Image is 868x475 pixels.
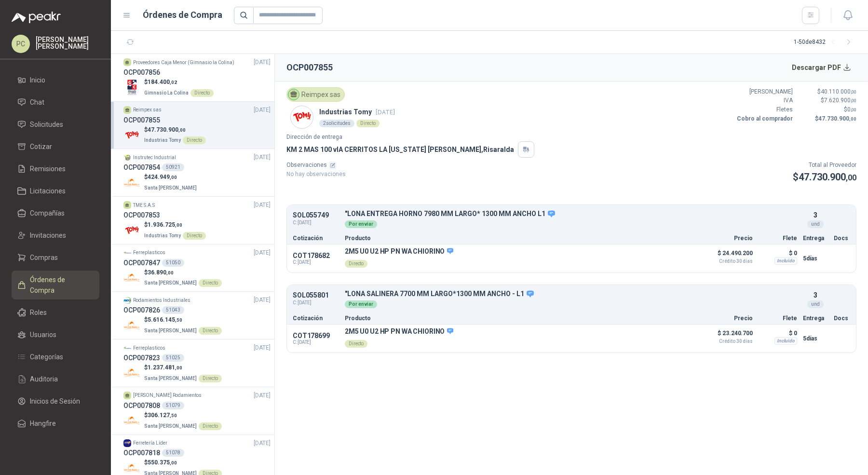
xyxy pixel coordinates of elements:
[345,290,797,299] p: "LONA SALINERA 7700 MM LARGO*1300 MM ANCHO - L1
[376,109,395,116] span: [DATE]
[735,105,793,114] p: Fletes
[705,247,753,264] p: $ 24.490.200
[143,8,222,22] h1: Órdenes de Compra
[144,328,197,333] span: Santa [PERSON_NAME]
[144,363,222,372] p: $
[123,297,131,304] img: Company Logo
[123,153,271,192] a: Company LogoInstrutec Industrial[DATE] OCP00785450921Company Logo$424.949,00Santa [PERSON_NAME]
[123,248,271,288] a: Company LogoFerreplasticos[DATE] OCP00784751050Company Logo$36.890,00Santa [PERSON_NAME]Directo
[345,260,367,268] div: Directo
[123,344,131,352] img: Company Logo
[803,333,828,344] p: 5 días
[834,235,850,241] p: Docs
[846,173,856,182] span: ,00
[286,170,346,179] p: No hay observaciones
[133,439,167,447] p: Ferretería Líder
[774,257,797,265] div: Incluido
[30,329,56,340] span: Usuarios
[12,12,61,23] img: Logo peakr
[293,292,339,299] p: SOL055801
[30,230,66,241] span: Invitaciones
[123,154,131,162] img: Company Logo
[123,305,160,315] h3: OCP007826
[148,364,182,371] span: 1.237.481
[133,202,155,209] p: TME S.A.S
[774,337,797,345] div: Incluido
[30,186,66,196] span: Licitaciones
[12,326,99,344] a: Usuarios
[123,448,160,458] h3: OCP007818
[175,317,182,323] span: ,50
[286,87,345,102] div: Reimpex sas
[144,315,222,325] p: $
[12,137,99,156] a: Cotizar
[12,226,99,244] a: Invitaciones
[847,106,856,113] span: 0
[166,270,174,275] span: ,00
[144,423,197,429] span: Santa [PERSON_NAME]
[293,235,339,241] p: Cotización
[12,348,99,366] a: Categorías
[787,58,857,77] button: Descargar PDF
[123,353,160,363] h3: OCP007823
[123,79,140,96] img: Company Logo
[293,332,339,339] p: COT178699
[30,163,66,174] span: Remisiones
[803,235,828,241] p: Entrega
[254,153,271,162] span: [DATE]
[254,248,271,258] span: [DATE]
[293,219,339,227] span: C: [DATE]
[705,315,753,321] p: Precio
[30,307,47,318] span: Roles
[170,175,177,180] span: ,00
[123,201,271,240] a: TME S.A.S[DATE] OCP007853Company Logo$1.936.725,00Industrias TomyDirecto
[144,376,197,381] span: Santa [PERSON_NAME]
[123,391,271,431] a: [PERSON_NAME] Rodamientos[DATE] OCP00780851079Company Logo$306.127,50Santa [PERSON_NAME]Directo
[807,220,824,228] div: und
[293,315,339,321] p: Cotización
[286,144,514,155] p: KM 2 MAS 100 vIA CERRITOS LA [US_STATE] [PERSON_NAME] , Risaralda
[799,87,856,96] p: $
[148,174,177,180] span: 424.949
[199,422,222,430] div: Directo
[293,252,339,259] p: COT178682
[286,161,346,170] p: Observaciones
[821,88,856,95] span: 40.110.000
[123,67,160,78] h3: OCP007856
[803,315,828,321] p: Entrega
[759,315,797,321] p: Flete
[133,59,234,67] p: Proveedores Caja Menor (Gimnasio la Colina)
[291,106,313,128] img: Company Logo
[851,89,856,95] span: ,00
[286,133,856,142] p: Dirección de entrega
[144,458,222,467] p: $
[144,137,181,143] span: Industrias Tomy
[30,274,90,296] span: Órdenes de Compra
[319,120,354,127] div: 2 solicitudes
[162,259,184,267] div: 51050
[123,106,271,145] a: Reimpex sas[DATE] OCP007855Company Logo$47.730.900,00Industrias TomyDirecto
[12,370,99,388] a: Auditoria
[123,162,160,173] h3: OCP007854
[345,340,367,348] div: Directo
[175,222,182,228] span: ,00
[12,160,99,178] a: Remisiones
[345,210,797,218] p: "LONA ENTREGA HORNO 7980 MM LARGO* 1300 MM ANCHO L1
[144,173,199,182] p: $
[162,354,184,362] div: 51025
[293,259,339,265] span: C: [DATE]
[799,96,856,105] p: $
[12,182,99,200] a: Licitaciones
[345,235,699,241] p: Producto
[148,269,174,276] span: 36.890
[705,339,753,344] span: Crédito 30 días
[133,249,165,257] p: Ferreplasticos
[144,185,197,190] span: Santa [PERSON_NAME]
[12,303,99,322] a: Roles
[123,343,271,383] a: Company LogoFerreplasticos[DATE] OCP00782351025Company Logo$1.237.481,00Santa [PERSON_NAME]Directo
[123,400,160,411] h3: OCP007808
[286,61,333,74] h2: OCP007855
[851,98,856,103] span: ,00
[123,365,140,381] img: Company Logo
[735,114,793,123] p: Cobro al comprador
